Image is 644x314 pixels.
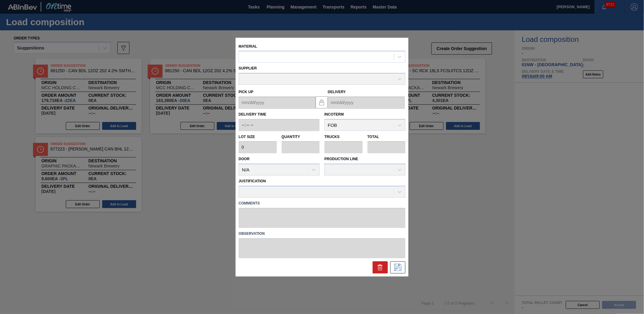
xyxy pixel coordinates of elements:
label: Justification [239,179,266,184]
img: locked [318,99,325,106]
div: Save Suggestion [390,261,405,273]
label: Lot size [239,133,277,141]
label: Quantity [282,135,300,139]
input: mm/dd/yyyy [328,96,405,109]
label: Delivery [328,90,346,94]
label: Production Line [324,157,358,161]
label: Door [239,157,250,161]
label: Supplier [239,66,257,71]
label: Trucks [324,135,340,139]
label: Pick up [239,90,253,94]
label: Material [239,44,257,49]
button: locked [316,96,328,109]
label: Total [367,135,379,139]
input: mm/dd/yyyy [239,96,316,109]
label: Observation [239,229,405,238]
label: Comments [239,199,405,208]
label: Incoterm [324,112,344,116]
label: Delivery Time [239,110,320,119]
div: Delete Suggestion [373,261,388,273]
